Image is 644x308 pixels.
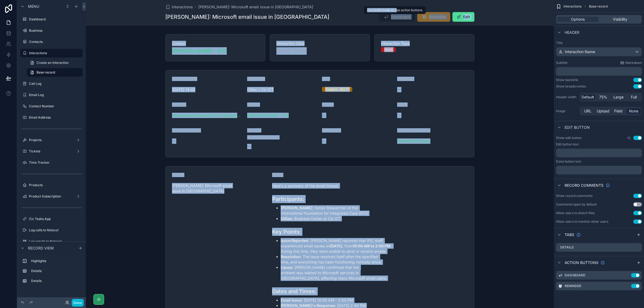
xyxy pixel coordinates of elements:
span: URL [584,108,591,114]
span: Header [565,30,579,35]
a: Interactions [165,4,193,10]
span: Exit build mode to use action buttons [367,8,422,12]
a: Time Tracker [20,158,83,167]
label: Contacts [29,40,82,44]
span: Interactions [172,4,193,10]
span: 75% [599,94,607,100]
span: Large [613,94,624,100]
a: Base record [27,68,83,77]
label: Show edit button [556,136,581,140]
label: Products [29,183,82,187]
div: scrollable content [17,254,86,291]
div: Comments open by default [556,202,597,207]
label: Reminder [565,284,581,288]
a: Markdown [620,61,642,65]
span: Base record [36,70,55,75]
button: Edit [452,12,474,22]
label: Time Tracker [29,160,82,165]
label: Done button text [556,159,581,164]
span: Interaction Name [565,49,595,54]
a: Contact Number [20,102,83,111]
div: Show breadcrumbs [556,84,586,89]
label: Call Log [29,82,82,86]
span: Upload [597,108,609,114]
span: None [629,108,638,114]
a: Business [20,26,83,35]
label: Details [31,279,80,283]
label: Contact Number [29,104,82,108]
a: Interactions [20,49,83,57]
span: Field [614,108,623,114]
span: Tabs [565,232,574,237]
span: Create an Interaction [36,61,69,65]
button: Interaction Name [556,47,642,56]
span: Interactions [563,4,581,9]
span: Markdown [625,61,642,65]
span: Action buttons [565,260,598,265]
span: Menu [28,4,39,9]
label: Subtitle [556,61,568,65]
label: Image [556,109,577,113]
span: Default [581,94,594,100]
label: Details [560,245,574,250]
span: Base record [589,4,608,9]
label: Title [556,41,642,45]
div: Show backlink [556,78,578,82]
div: Show record comments [556,194,592,198]
label: Dashboard [29,17,82,21]
h1: [PERSON_NAME]: Microsoft email issue in [GEOGRAPHIC_DATA] [165,13,329,21]
a: Product Subscription [20,192,83,201]
a: Products [20,181,83,189]
a: Dashboard [20,15,83,24]
a: Tickets [20,147,83,156]
span: Options [571,17,585,22]
span: Full [631,94,637,100]
label: Tickets [29,149,74,153]
label: Log calls to Noloco! [29,228,82,232]
label: Business [29,28,82,33]
span: Record comments [565,183,603,188]
label: Dashboard [565,273,586,277]
span: Visibility [613,17,627,22]
label: Projects [29,138,74,142]
div: scrollable content [556,149,642,157]
label: Details [31,269,80,273]
label: Ciz Tasks App [29,217,82,221]
span: Record view [28,245,54,251]
div: scrollable content [556,67,642,76]
a: Email Log [20,91,83,99]
label: Product Subscription [29,194,74,199]
label: Header width [556,95,577,99]
a: Email Address [20,113,83,122]
div: scrollable content [556,166,642,174]
button: Done [72,299,84,307]
a: Call Log [20,79,83,88]
label: Edit button text [556,142,579,146]
span: Edit button [565,125,590,130]
a: Contacts [20,38,83,46]
label: Log emails to Noloco! [29,239,82,244]
div: Allow users to mention other users [556,219,608,224]
label: Email Address [29,115,82,120]
a: Projects [20,136,83,144]
div: Allow users to attach files [556,211,595,215]
a: [PERSON_NAME]: Microsoft email issue in [GEOGRAPHIC_DATA] [198,4,313,10]
label: Email Log [29,93,82,97]
a: Create an Interaction [27,58,83,67]
label: Interactions [29,51,79,55]
label: Highlights [31,259,80,263]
